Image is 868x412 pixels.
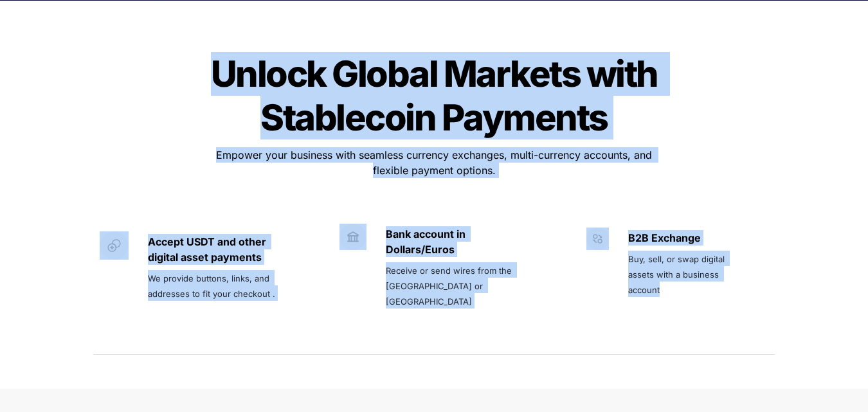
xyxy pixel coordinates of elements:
span: Unlock Global Markets with Stablecoin Payments [211,52,664,139]
span: We provide buttons, links, and addresses to fit your checkout . [148,273,275,299]
strong: B2B Exchange [628,231,701,244]
span: Buy, sell, or swap digital assets with a business account [628,254,727,295]
strong: Bank account in Dollars/Euros [386,228,468,256]
strong: Accept USDT and other digital asset payments [148,235,269,264]
span: Receive or send wires from the [GEOGRAPHIC_DATA] or [GEOGRAPHIC_DATA] [386,265,514,307]
span: Empower your business with seamless currency exchanges, multi-currency accounts, and flexible pay... [216,148,655,177]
